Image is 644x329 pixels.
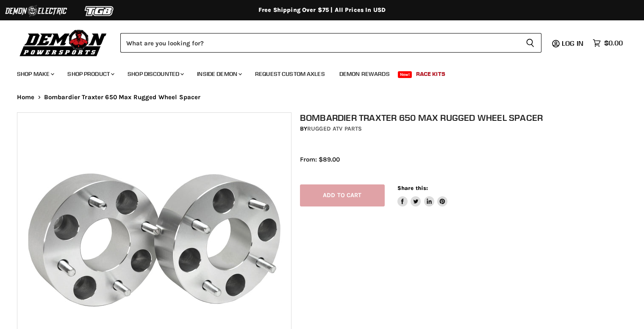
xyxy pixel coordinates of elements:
a: $0.00 [588,37,627,49]
input: Search [120,33,519,53]
div: by [300,124,636,134]
span: Log in [562,39,583,47]
a: Shop Make [11,65,59,83]
aside: Share this: [397,184,448,207]
ul: Main menu [11,62,621,83]
form: Product [120,33,541,53]
span: Bombardier Traxter 650 Max Rugged Wheel Spacer [44,94,201,101]
span: From: $89.00 [300,156,340,163]
img: Demon Electric Logo 2 [4,3,68,19]
a: Home [17,94,35,101]
span: $0.00 [604,39,623,47]
a: Shop Product [61,65,119,83]
h1: Bombardier Traxter 650 Max Rugged Wheel Spacer [300,112,636,123]
a: Race Kits [410,65,452,83]
img: TGB Logo 2 [68,3,131,19]
img: Demon Powersports [17,28,110,58]
a: Inside Demon [191,65,247,83]
a: Rugged ATV Parts [307,125,362,132]
a: Demon Rewards [333,65,396,83]
button: Search [519,33,541,53]
span: Share this: [397,185,428,191]
a: Request Custom Axles [249,65,331,83]
span: New! [398,71,412,78]
a: Shop Discounted [121,65,189,83]
a: Log in [558,39,588,47]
